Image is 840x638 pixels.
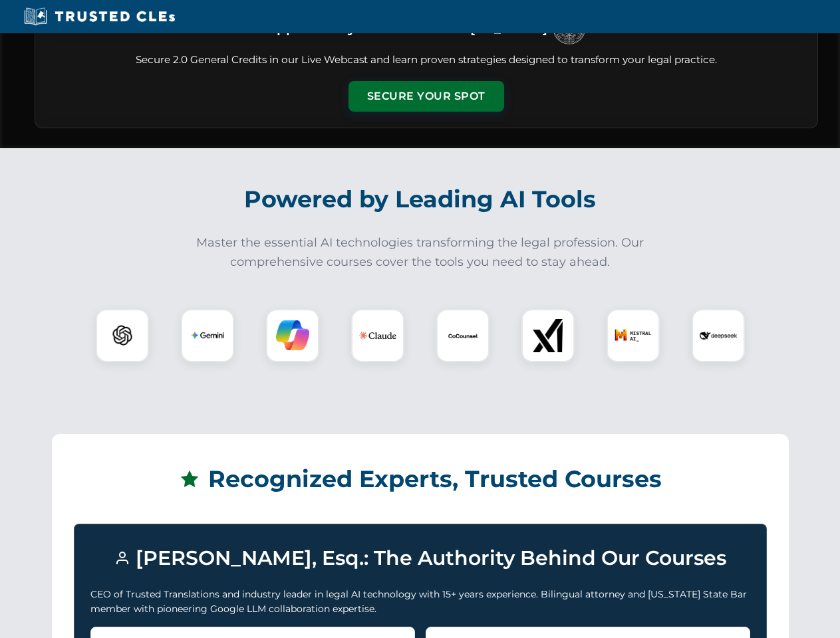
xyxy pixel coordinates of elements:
[351,309,404,362] div: Claude
[692,309,745,362] div: DeepSeek
[266,309,319,362] div: Copilot
[436,309,490,362] div: CoCounsel
[181,309,234,362] div: Gemini
[90,540,750,576] h3: [PERSON_NAME], Esq.: The Authority Behind Our Courses
[446,319,480,352] img: CoCounsel Logo
[531,319,565,352] img: xAI Logo
[96,309,149,362] div: ChatGPT
[188,233,653,272] p: Master the essential AI technologies transforming the legal profession. Our comprehensive courses...
[359,317,396,354] img: Claude Logo
[20,7,179,27] img: Trusted CLEs
[103,316,142,355] img: ChatGPT Logo
[51,53,801,68] p: Secure 2.0 General Credits in our Live Webcast and learn proven strategies designed to transform ...
[349,81,504,112] button: Secure Your Spot
[90,587,750,617] p: CEO of Trusted Translations and industry leader in legal AI technology with 15+ years experience....
[615,317,652,354] img: Mistral AI Logo
[276,319,309,352] img: Copilot Logo
[74,456,767,502] h2: Recognized Experts, Trusted Courses
[700,317,737,354] img: DeepSeek Logo
[521,309,575,362] div: xAI
[607,309,660,362] div: Mistral AI
[191,319,224,352] img: Gemini Logo
[52,176,789,223] h2: Powered by Leading AI Tools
